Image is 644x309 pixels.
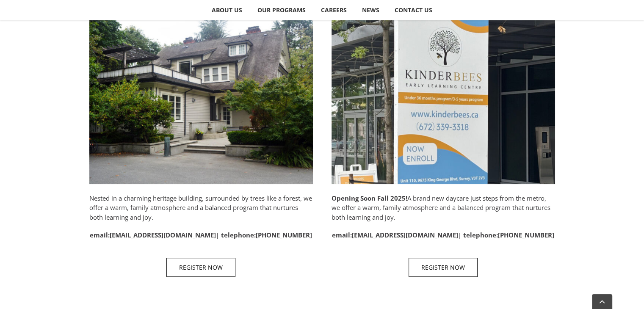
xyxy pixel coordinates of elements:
a: REGISTER NOW [409,258,478,277]
strong: Opening Soon Fall 2025! [332,194,407,202]
span: CAREERS [321,7,347,13]
a: CONTACT US [387,2,440,19]
p: A brand new daycare just steps from the metro, we offer a warm, family atmosphere and a balanced ... [332,193,555,222]
a: [EMAIL_ADDRESS][DOMAIN_NAME] [110,231,216,239]
span: ABOUT US [212,7,242,13]
span: REGISTER NOW [421,264,465,271]
p: Nested in a charming heritage building, surrounded by trees like a forest, we offer a warm, famil... [89,193,313,222]
a: [EMAIL_ADDRESS][DOMAIN_NAME] [352,231,458,239]
a: CAREERS [314,2,354,19]
a: REGISTER NOW [166,258,235,277]
a: ABOUT US [205,2,250,19]
a: [PHONE_NUMBER] [256,231,312,239]
a: OUR PROGRAMS [250,2,313,19]
strong: email: | telephone: [332,231,554,239]
span: OUR PROGRAMS [257,7,306,13]
strong: email: | telephone: [90,231,312,239]
span: CONTACT US [395,7,432,13]
span: NEWS [362,7,379,13]
a: [PHONE_NUMBER] [498,231,554,239]
span: REGISTER NOW [179,264,223,271]
a: NEWS [355,2,387,19]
